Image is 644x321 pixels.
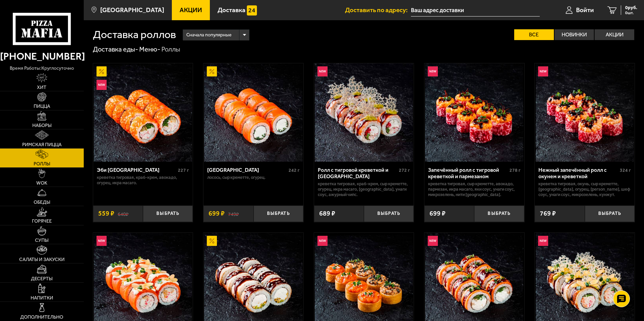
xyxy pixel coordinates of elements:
span: 699 ₽ [209,210,225,217]
a: Доставка еды- [93,45,138,53]
span: Акции [180,7,202,13]
span: 689 ₽ [319,210,335,217]
img: Новинка [317,66,328,76]
span: Наборы [32,123,51,128]
span: Дополнительно [20,315,63,320]
img: Филадельфия [204,63,302,162]
img: Новинка [97,80,107,90]
span: 559 ₽ [98,210,114,217]
label: Акции [595,29,634,40]
span: Супы [35,238,48,243]
img: Новинка [538,66,548,76]
div: Эби [GEOGRAPHIC_DATA] [97,167,177,173]
a: АкционныйФиладельфия [203,63,303,162]
a: НовинкаНежный запечённый ролл с окунем и креветкой [535,63,635,162]
p: креветка тигровая, окунь, Сыр креметте, [GEOGRAPHIC_DATA], огурец, [PERSON_NAME], шеф соус, унаги... [538,181,631,197]
span: 227 г [178,167,189,173]
span: 699 ₽ [429,210,446,217]
button: Выбрать [364,205,414,222]
span: 278 г [509,167,521,173]
span: Салаты и закуски [19,257,65,262]
span: WOK [36,181,47,186]
img: Новинка [97,236,107,246]
span: Горячее [32,219,52,224]
span: Обеды [34,200,50,205]
input: Ваш адрес доставки [411,4,540,17]
div: Запечённый ролл с тигровой креветкой и пармезаном [428,167,508,180]
span: Римская пицца [22,142,62,147]
img: 15daf4d41897b9f0e9f617042186c801.svg [247,5,257,15]
img: Акционный [207,66,217,76]
div: Ролл с тигровой креветкой и [GEOGRAPHIC_DATA] [318,167,397,180]
button: Выбрать [585,205,635,222]
img: Новинка [428,66,438,76]
p: креветка тигровая, Сыр креметте, авокадо, пармезан, икра масаго, яки соус, унаги соус, микрозелен... [428,181,521,197]
img: Новинка [428,236,438,246]
span: 272 г [399,167,410,173]
button: Выбрать [143,205,193,222]
p: лосось, Сыр креметте, огурец. [207,175,300,180]
a: НовинкаЗапечённый ролл с тигровой креветкой и пармезаном [424,63,524,162]
span: Сначала популярные [186,29,231,41]
img: Нежный запечённый ролл с окунем и креветкой [536,63,634,162]
img: Эби Калифорния [94,63,192,162]
a: АкционныйНовинкаЭби Калифорния [93,63,193,162]
img: Запечённый ролл с тигровой креветкой и пармезаном [425,63,523,162]
div: Нежный запечённый ролл с окунем и креветкой [538,167,618,180]
img: Новинка [538,236,548,246]
div: Роллы [161,45,180,54]
label: Все [514,29,554,40]
img: Новинка [317,236,328,246]
button: Выбрать [254,205,303,222]
a: Меню- [139,45,160,53]
span: 769 ₽ [540,210,556,217]
img: Акционный [97,66,107,76]
label: Новинки [555,29,594,40]
span: Доставка [218,7,245,13]
span: 0 шт. [625,11,637,15]
p: креветка тигровая, краб-крем, Сыр креметте, огурец, икра масаго, [GEOGRAPHIC_DATA], унаги соус, а... [318,181,410,197]
div: [GEOGRAPHIC_DATA] [207,167,287,173]
span: 324 г [620,167,631,173]
h1: Доставка роллов [93,29,176,40]
span: 0 руб. [625,5,637,10]
span: Пицца [34,104,50,109]
p: креветка тигровая, краб-крем, авокадо, огурец, икра масаго. [97,175,189,186]
a: НовинкаРолл с тигровой креветкой и Гуакамоле [314,63,414,162]
s: 640 ₽ [118,210,128,217]
span: Напитки [31,296,53,300]
span: Хит [37,85,46,90]
span: Войти [576,7,594,13]
button: Выбрать [474,205,524,222]
span: Доставить по адресу: [345,7,411,13]
img: Ролл с тигровой креветкой и Гуакамоле [315,63,413,162]
span: 242 г [289,167,300,173]
span: Роллы [34,162,50,166]
img: Акционный [207,236,217,246]
span: [GEOGRAPHIC_DATA] [100,7,164,13]
span: Десерты [31,277,52,281]
s: 749 ₽ [228,210,239,217]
